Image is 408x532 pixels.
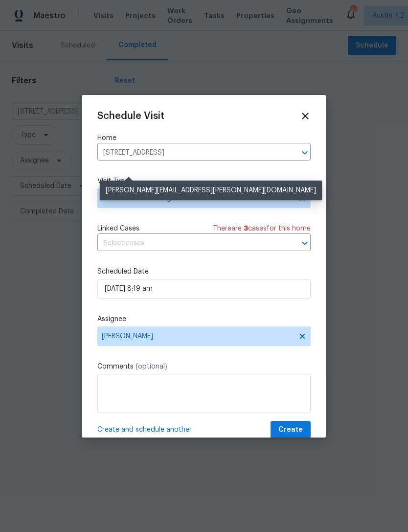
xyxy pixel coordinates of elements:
[97,279,311,299] input: M/D/YYYY
[97,314,311,324] label: Assignee
[136,363,167,370] span: (optional)
[271,421,311,439] button: Create
[97,362,311,371] label: Comments
[244,225,248,232] span: 3
[97,236,283,251] input: Select cases
[298,146,312,160] button: Open
[278,424,303,436] span: Create
[213,224,311,233] span: There are case s for this home
[97,111,164,121] span: Schedule Visit
[97,145,283,161] input: Enter in an address
[100,181,322,200] div: [PERSON_NAME][EMAIL_ADDRESS][PERSON_NAME][DOMAIN_NAME]
[97,176,311,186] label: Visit Type
[97,425,192,435] span: Create and schedule another
[97,267,311,277] label: Scheduled Date
[102,332,294,340] span: [PERSON_NAME]
[97,224,139,233] span: Linked Cases
[298,236,312,250] button: Open
[300,111,311,121] span: Close
[97,133,311,143] label: Home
